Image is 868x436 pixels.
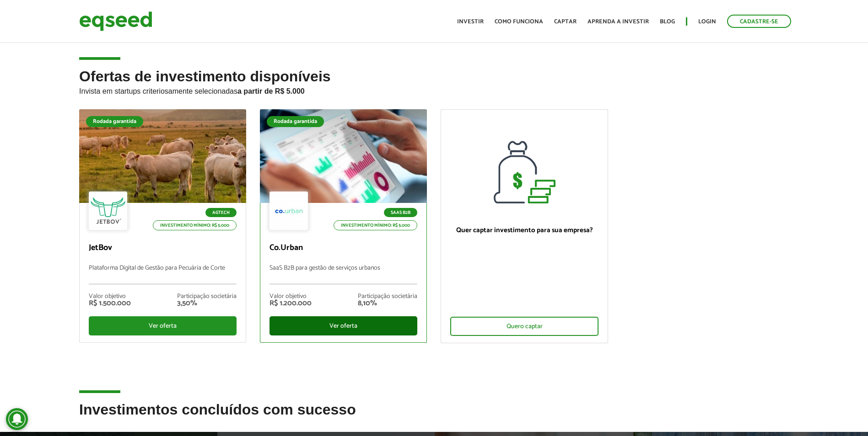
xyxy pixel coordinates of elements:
[79,402,789,431] h2: Investimentos concluídos com sucesso
[727,15,791,28] a: Cadastre-se
[205,208,237,217] p: Agtech
[79,109,246,343] a: Rodada garantida Agtech Investimento mínimo: R$ 5.000 JetBov Plataforma Digital de Gestão para Pe...
[441,109,608,343] a: Quer captar investimento para sua empresa? Quero captar
[237,87,305,95] strong: a partir de R$ 5.000
[177,300,237,307] div: 3,50%
[89,293,131,300] div: Valor objetivo
[334,220,417,230] p: Investimento mínimo: R$ 5.000
[270,300,312,307] div: R$ 1.200.000
[450,317,598,336] div: Quero captar
[177,293,237,300] div: Participação societária
[153,220,237,230] p: Investimento mínimo: R$ 5.000
[660,19,675,25] a: Blog
[267,116,324,127] div: Rodada garantida
[358,300,417,307] div: 8,10%
[89,300,131,307] div: R$ 1.500.000
[270,243,417,253] p: Co.Urban
[79,69,789,109] h2: Ofertas de investimento disponíveis
[89,243,237,253] p: JetBov
[588,19,649,25] a: Aprenda a investir
[270,316,417,335] div: Ver oferta
[358,293,417,300] div: Participação societária
[79,85,789,96] p: Invista em startups criteriosamente selecionadas
[89,265,237,284] p: Plataforma Digital de Gestão para Pecuária de Corte
[270,293,312,300] div: Valor objetivo
[384,208,417,217] p: SaaS B2B
[260,109,427,343] a: Rodada garantida SaaS B2B Investimento mínimo: R$ 5.000 Co.Urban SaaS B2B para gestão de serviços...
[89,316,237,335] div: Ver oferta
[495,19,543,25] a: Como funciona
[270,265,417,284] p: SaaS B2B para gestão de serviços urbanos
[79,9,152,33] img: EqSeed
[450,226,598,234] p: Quer captar investimento para sua empresa?
[554,19,577,25] a: Captar
[86,116,143,127] div: Rodada garantida
[457,19,484,25] a: Investir
[698,19,716,25] a: Login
